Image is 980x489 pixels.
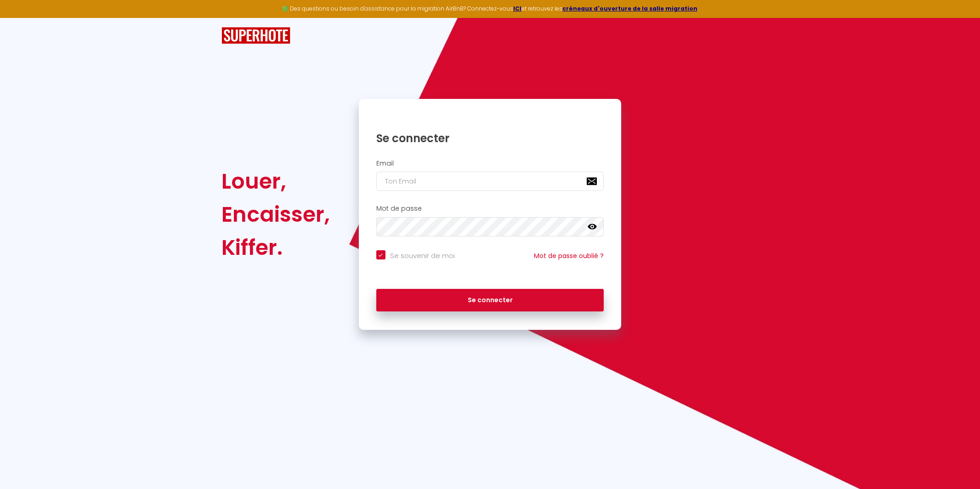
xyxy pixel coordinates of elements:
[513,5,521,12] a: ICI
[534,251,604,260] a: Mot de passe oublié ?
[221,231,330,264] div: Kiffer.
[376,205,604,213] h2: Mot de passe
[376,131,604,145] h1: Se connecter
[376,160,604,167] h2: Email
[221,27,290,44] img: SuperHote logo
[562,5,697,12] a: créneaux d'ouverture de la salle migration
[221,165,330,198] div: Louer,
[376,289,604,312] button: Se connecter
[376,172,604,191] input: Ton Email
[221,198,330,231] div: Encaisser,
